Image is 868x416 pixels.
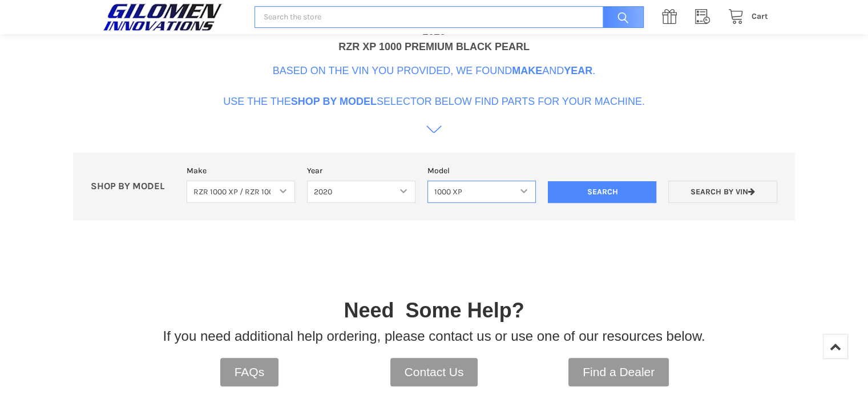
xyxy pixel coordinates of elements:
[752,11,768,21] span: Cart
[564,65,592,76] b: Year
[100,3,243,31] a: GILOMEN INNOVATIONS
[568,358,669,386] a: Find a Dealer
[220,358,279,386] a: FAQs
[163,326,705,346] p: If you need additional help ordering, please contact us or use one of our resources below.
[823,334,848,359] a: Top of Page
[427,165,536,177] label: Model
[223,63,645,109] p: Based on the VIN you provided, we found and . Use the the selector below find parts for your mach...
[255,6,643,28] input: Search the store
[344,295,524,326] p: Need Some Help?
[85,181,181,193] p: SHOP BY MODEL
[291,96,377,107] b: Shop By Model
[390,358,478,386] a: Contact Us
[512,65,542,76] b: Make
[722,10,768,24] a: Cart
[307,165,415,177] label: Year
[338,39,530,55] div: RZR XP 1000 PREMIUM BLACK PEARL
[668,181,777,203] a: Search by VIN
[548,181,656,203] input: Search
[100,3,225,31] img: GILOMEN INNOVATIONS
[187,165,295,177] label: Make
[597,6,644,28] input: Search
